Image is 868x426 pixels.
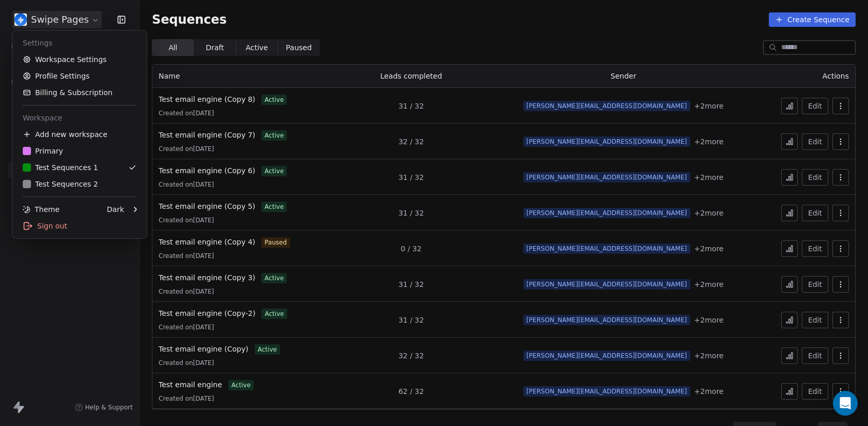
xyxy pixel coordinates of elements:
div: Primary [23,146,63,156]
a: Workspace Settings [17,51,143,68]
div: Sign out [17,218,143,234]
div: Add new workspace [17,126,143,143]
div: Test Sequences 2 [23,179,98,189]
a: Profile Settings [17,68,143,84]
div: Settings [17,35,143,51]
div: Dark [107,204,124,215]
div: Test Sequences 1 [23,162,98,173]
div: Workspace [17,110,143,126]
div: Theme [23,204,59,215]
a: Billing & Subscription [17,84,143,101]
